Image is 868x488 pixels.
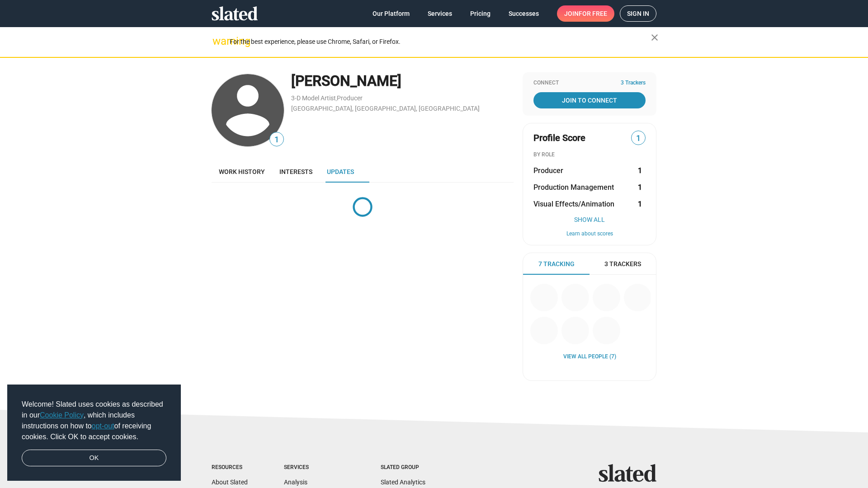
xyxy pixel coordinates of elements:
div: Resources [212,464,248,471]
div: BY ROLE [533,151,646,159]
span: Pricing [470,5,491,22]
a: Our Platform [365,5,417,22]
a: dismiss cookie message [22,450,166,467]
a: Updates [320,161,361,183]
strong: 1 [638,199,642,209]
button: Learn about scores [533,230,646,238]
a: Slated Analytics [381,479,425,486]
span: Join [564,5,607,22]
strong: 1 [638,183,642,192]
a: Producer [337,94,363,102]
div: [PERSON_NAME] [291,71,514,91]
a: Pricing [463,5,498,22]
span: Welcome! Slated uses cookies as described in our , which includes instructions on how to of recei... [22,399,166,442]
span: Producer [533,166,563,175]
div: Services [284,464,344,471]
span: Profile Score [533,132,585,144]
a: Cookie Policy [40,411,84,419]
a: opt-out [92,422,114,430]
button: Show All [533,216,646,223]
span: 1 [632,132,645,145]
span: Updates [327,168,354,175]
a: View all People (7) [563,353,616,361]
span: for free [579,5,607,22]
span: 7 Tracking [538,260,575,268]
a: Interests [272,161,320,183]
a: Analysis [284,479,307,486]
span: Production Management [533,183,614,192]
a: Services [420,5,459,22]
a: Joinfor free [557,5,614,22]
span: Interests [279,168,312,175]
a: Successes [501,5,546,22]
div: Connect [533,80,646,87]
a: [GEOGRAPHIC_DATA], [GEOGRAPHIC_DATA], [GEOGRAPHIC_DATA] [291,105,480,112]
a: Join To Connect [533,92,646,108]
span: Work history [219,168,265,175]
strong: 1 [638,166,642,175]
span: 3 Trackers [621,80,646,87]
span: 1 [270,134,283,146]
a: Work history [212,161,272,183]
span: , [336,96,337,101]
div: For the best experience, please use Chrome, Safari, or Firefox. [230,36,651,48]
div: Slated Group [381,464,442,471]
span: Join To Connect [535,92,644,108]
mat-icon: close [649,32,660,43]
a: About Slated [212,479,248,486]
span: Visual Effects/Animation [533,199,614,209]
mat-icon: warning [212,36,223,47]
a: Sign in [620,5,656,22]
span: 3 Trackers [604,260,641,268]
span: Services [428,5,452,22]
span: Successes [509,5,539,22]
span: Our Platform [373,5,410,22]
span: Sign in [627,6,649,21]
div: cookieconsent [7,385,181,481]
a: 3-D Model Artist [291,94,336,102]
